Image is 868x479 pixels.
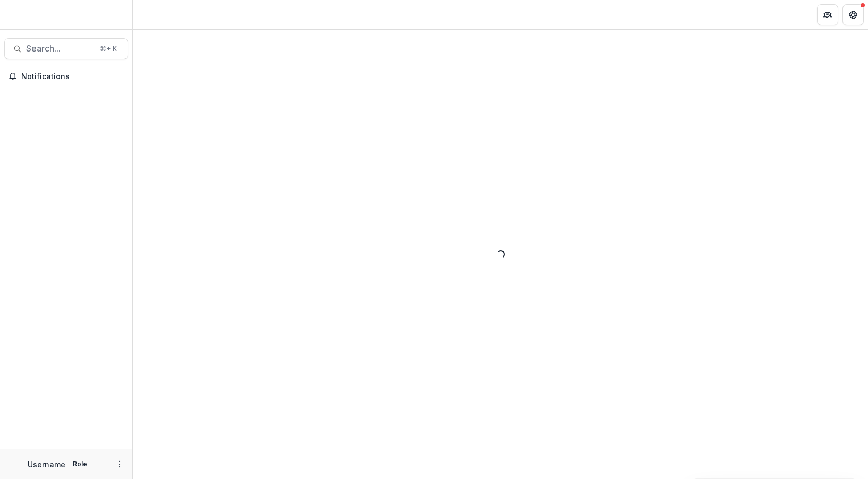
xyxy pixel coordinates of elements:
button: More [113,458,126,471]
button: Get Help [842,4,864,25]
span: Notifications [21,72,124,81]
p: Username [28,459,65,470]
button: Search... [4,38,128,59]
button: Partners [817,4,838,25]
span: Search... [26,44,94,54]
button: Notifications [4,68,128,85]
p: Role [70,459,90,469]
div: ⌘ + K [98,43,119,55]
